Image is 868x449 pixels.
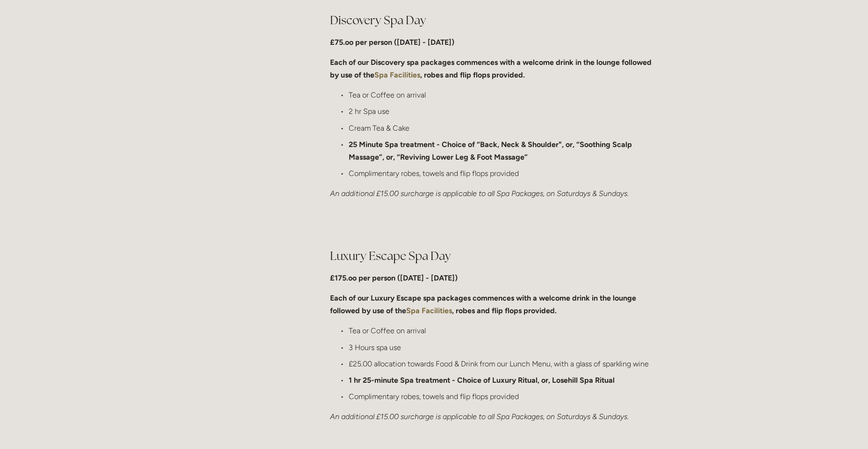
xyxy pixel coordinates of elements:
a: Spa Facilities [374,70,420,79]
p: Tea or Coffee on arrival [349,89,658,101]
strong: £75.oo per person ([DATE] - [DATE]) [330,38,454,47]
p: 2 hr Spa use [349,105,658,118]
strong: , robes and flip flops provided. [452,306,557,315]
p: £25.00 allocation towards Food & Drink from our Lunch Menu, with a glass of sparkling wine [349,358,658,370]
strong: , robes and flip flops provided. [420,70,525,79]
strong: 1 hr 25-minute Spa treatment - Choice of Luxury Ritual, or, Losehill Spa Ritual [349,376,615,385]
strong: Each of our Discovery spa packages commences with a welcome drink in the lounge followed by use o... [330,58,653,79]
p: Tea or Coffee on arrival [349,324,658,337]
p: 3 Hours spa use [349,341,658,354]
em: An additional £15.00 surcharge is applicable to all Spa Packages, on Saturdays & Sundays. [330,412,629,421]
strong: 25 Minute Spa treatment - Choice of “Back, Neck & Shoulder", or, “Soothing Scalp Massage”, or, “R... [349,140,634,161]
em: An additional £15.00 surcharge is applicable to all Spa Packages, on Saturdays & Sundays. [330,189,629,198]
strong: £175.oo per person ([DATE] - [DATE]) [330,274,458,282]
h2: Luxury Escape Spa Day [330,248,658,264]
p: Complimentary robes, towels and flip flops provided [349,390,658,403]
a: Spa Facilities [406,306,452,315]
h2: Discovery Spa Day [330,12,658,28]
p: Cream Tea & Cake [349,122,658,134]
strong: Each of our Luxury Escape spa packages commences with a welcome drink in the lounge followed by u... [330,294,638,315]
p: Complimentary robes, towels and flip flops provided [349,167,658,180]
